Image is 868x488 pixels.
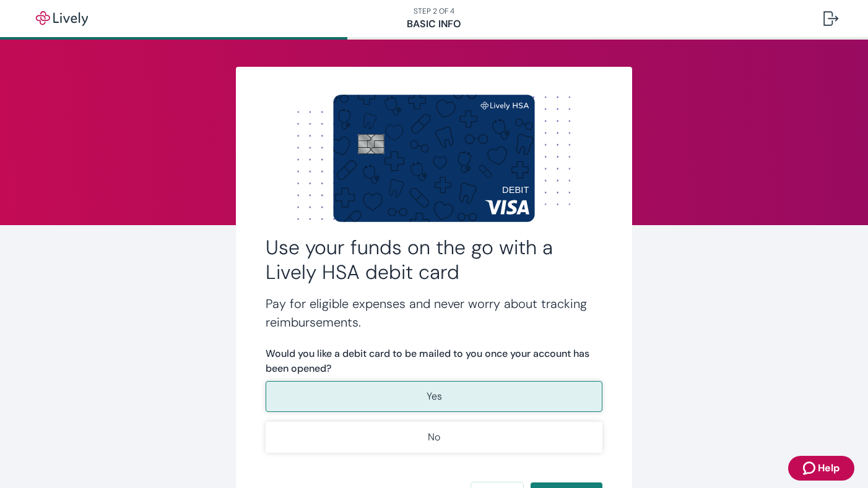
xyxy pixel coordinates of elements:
svg: Zendesk support icon [803,461,818,476]
button: Yes [266,381,602,412]
img: Lively [27,11,97,26]
img: Debit card [333,95,535,221]
p: Yes [427,389,442,404]
img: Dot background [266,96,602,220]
span: Help [818,461,840,476]
label: Would you like a debit card to be mailed to you once your account has been opened? [266,346,602,376]
button: Log out [814,4,848,33]
h2: Use your funds on the go with a Lively HSA debit card [266,235,602,285]
button: No [266,422,602,453]
button: Zendesk support iconHelp [788,456,854,481]
h4: Pay for eligible expenses and never worry about tracking reimbursements. [266,294,602,332]
p: No [428,430,440,445]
